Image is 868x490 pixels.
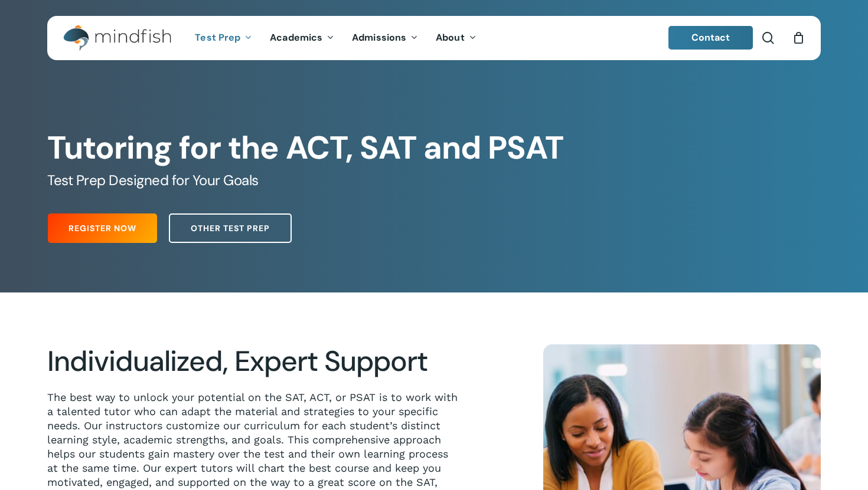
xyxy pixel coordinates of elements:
a: Admissions [343,33,427,43]
span: Admissions [352,31,406,44]
h1: Tutoring for the ACT, SAT and PSAT [47,129,820,167]
a: Cart [792,31,805,44]
span: About [436,31,465,44]
h5: Test Prep Designed for Your Goals [47,171,820,190]
a: Register Now [48,213,157,243]
a: About [427,33,485,43]
span: Contact [691,31,730,44]
header: Main Menu [47,16,821,60]
a: Other Test Prep [169,213,292,243]
span: Test Prep [195,31,240,44]
span: Register Now [68,222,136,234]
h2: Individualized, Expert Support [47,344,461,379]
a: Test Prep [186,33,261,43]
nav: Main Menu [186,16,485,60]
span: Other Test Prep [191,222,270,234]
span: Academics [270,31,322,44]
a: Academics [261,33,343,43]
a: Contact [668,26,753,50]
